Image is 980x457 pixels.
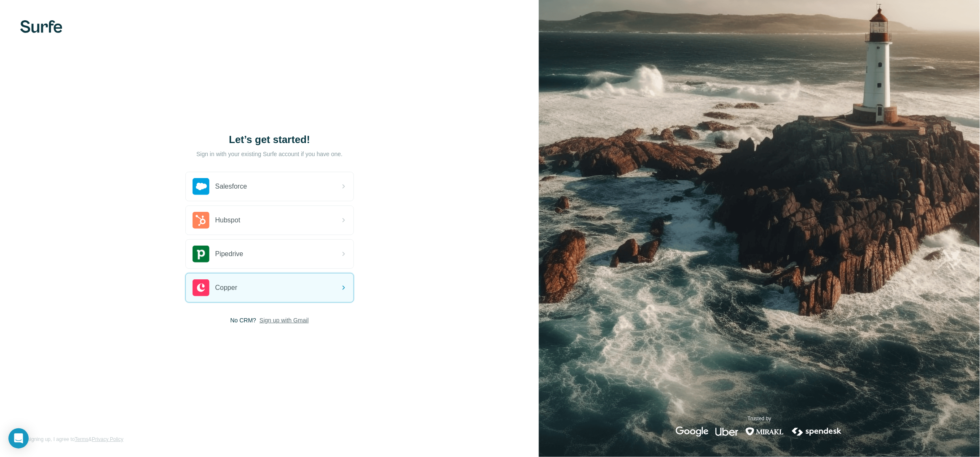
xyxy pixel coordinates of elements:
[745,427,784,437] img: mirakl's logo
[748,415,771,422] p: Trusted by
[193,246,209,262] img: pipedrive's logo
[92,436,123,442] a: Privacy Policy
[193,212,209,229] img: hubspot's logo
[215,181,247,192] span: Salesforce
[215,215,241,225] span: Hubspot
[676,427,709,437] img: google's logo
[196,150,343,158] p: Sign in with your existing Surfe account if you have one.
[215,249,244,259] span: Pipedrive
[230,316,256,324] span: No CRM?
[8,428,29,449] div: Open Intercom Messenger
[75,436,88,442] a: Terms
[260,316,309,324] button: Sign up with Gmail
[185,133,354,146] h1: Let’s get started!
[715,427,739,437] img: uber's logo
[215,283,237,293] span: Copper
[20,435,123,443] span: By signing up, I agree to &
[791,427,843,437] img: spendesk's logo
[193,279,209,296] img: copper's logo
[20,20,62,33] img: Surfe's logo
[193,178,209,195] img: salesforce's logo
